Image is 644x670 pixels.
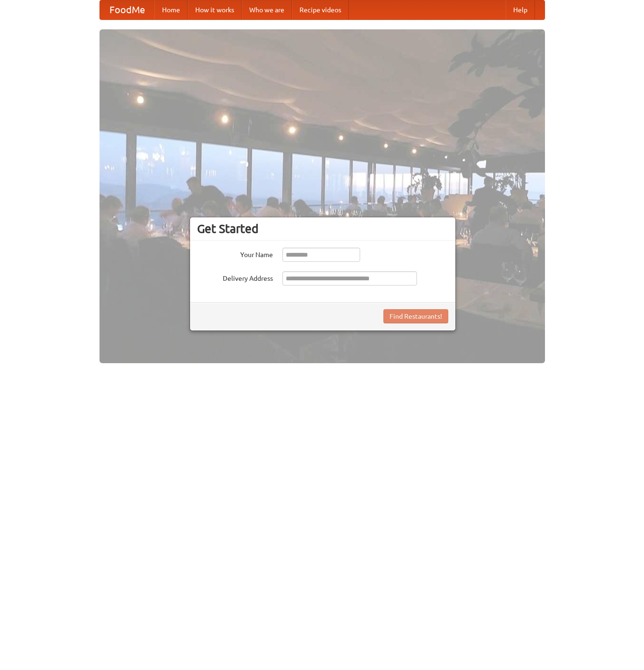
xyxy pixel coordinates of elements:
[506,0,535,19] a: Help
[154,0,188,19] a: Home
[197,248,273,259] label: Your Name
[197,271,273,283] label: Delivery Address
[383,309,448,323] button: Find Restaurants!
[197,222,448,236] h3: Get Started
[292,0,349,19] a: Recipe videos
[188,0,242,19] a: How it works
[242,0,292,19] a: Who we are
[100,0,154,19] a: FoodMe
